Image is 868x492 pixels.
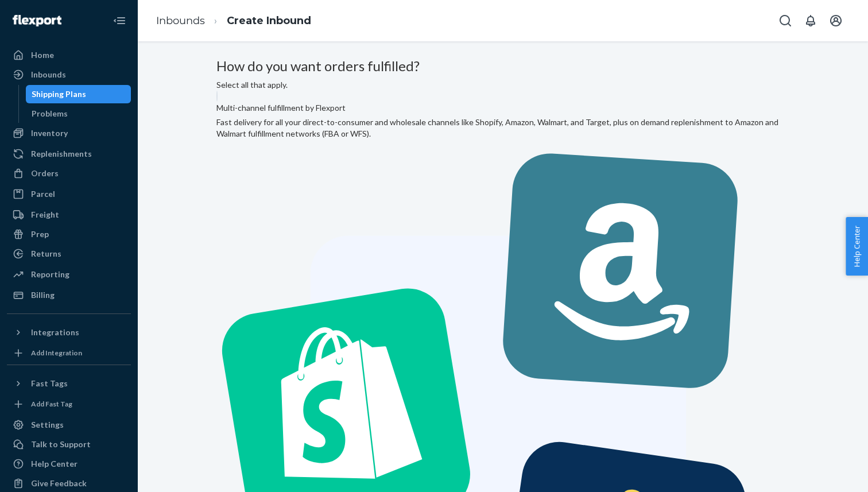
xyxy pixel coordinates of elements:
[31,419,64,431] div: Settings
[7,164,131,183] a: Orders
[108,9,131,32] button: Close Navigation
[7,245,131,263] a: Returns
[13,15,61,26] img: Flexport logo
[31,127,68,139] div: Inventory
[31,49,54,61] div: Home
[32,88,86,100] div: Shipping Plans
[7,416,131,434] a: Settings
[7,323,131,342] button: Integrations
[7,185,131,203] a: Parcel
[7,46,131,64] a: Home
[31,478,87,489] div: Give Feedback
[156,14,205,27] a: Inbounds
[7,225,131,243] a: Prep
[31,378,68,389] div: Fast Tags
[216,102,346,114] label: Multi-channel fulfillment by Flexport
[216,79,789,91] div: Select all that apply.
[147,4,320,38] ol: breadcrumbs
[31,69,66,80] div: Inbounds
[31,209,59,220] div: Freight
[7,286,131,304] a: Billing
[216,59,789,73] h3: How do you want orders fulfilled?
[799,9,822,32] button: Open notifications
[32,108,68,119] div: Problems
[7,265,131,284] a: Reporting
[31,327,79,338] div: Integrations
[31,458,77,470] div: Help Center
[31,228,49,240] div: Prep
[7,145,131,163] a: Replenishments
[26,85,131,103] a: Shipping Plans
[31,399,72,409] div: Add Fast Tag
[824,9,847,32] button: Open account menu
[31,348,82,358] div: Add Integration
[31,188,55,200] div: Parcel
[216,117,789,140] div: Fast delivery for all your direct-to-consumer and wholesale channels like Shopify, Amazon, Walmar...
[7,346,131,360] a: Add Integration
[774,9,797,32] button: Open Search Box
[26,104,131,123] a: Problems
[7,455,131,473] a: Help Center
[31,439,91,450] div: Talk to Support
[31,269,69,280] div: Reporting
[227,14,311,27] a: Create Inbound
[846,217,868,276] button: Help Center
[31,168,59,179] div: Orders
[7,374,131,393] button: Fast Tags
[7,435,131,454] a: Talk to Support
[7,124,131,142] a: Inventory
[31,289,55,301] div: Billing
[7,206,131,224] a: Freight
[7,397,131,411] a: Add Fast Tag
[31,248,61,259] div: Returns
[7,65,131,84] a: Inbounds
[31,148,92,160] div: Replenishments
